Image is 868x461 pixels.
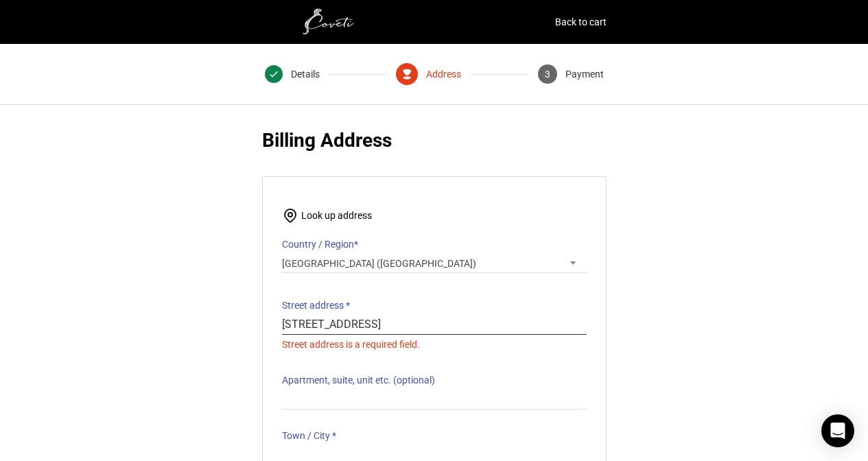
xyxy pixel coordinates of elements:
h2: Billing Address [262,127,607,154]
span: Street address is a required field. [282,335,420,354]
span: 3 [538,64,557,84]
span: 1 [265,65,283,83]
button: Look up address [282,206,372,225]
span: United States (US) [282,254,587,273]
span: 2 [396,63,418,85]
img: white1.png [262,8,399,36]
button: 1 Details [255,45,329,103]
button: 2 Address [386,44,471,104]
a: Back to cart [555,12,607,32]
span: Address [426,64,461,84]
span: Country / Region [282,254,587,273]
span: Payment [565,64,604,84]
span: Details [291,64,320,84]
button: 3 Payment [528,45,613,103]
label: Country / Region [282,235,587,254]
label: Apartment, suite, unit etc. [282,370,587,390]
label: Town / City [282,426,587,445]
div: Open Intercom Messenger [821,414,854,447]
span: (optional) [393,375,435,386]
label: Street address [282,296,587,315]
